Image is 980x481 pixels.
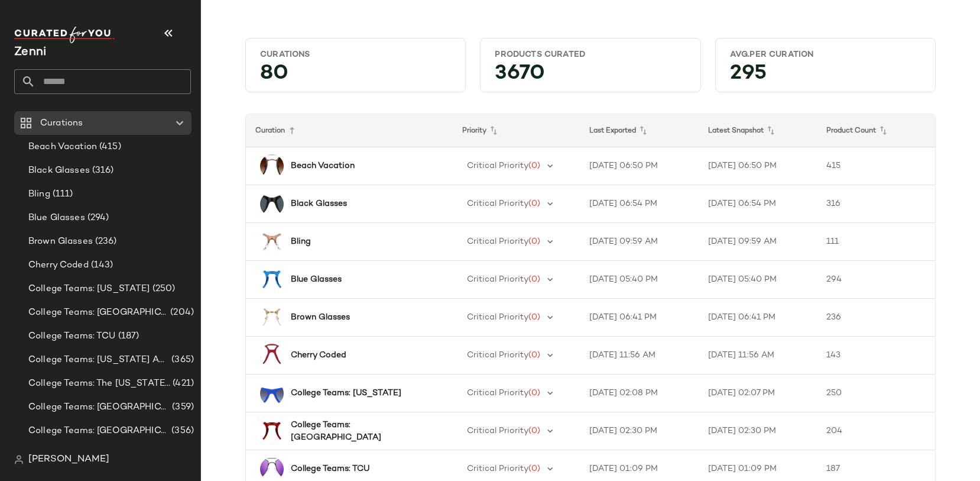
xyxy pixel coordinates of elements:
[817,337,935,375] td: 143
[817,185,935,223] td: 316
[699,261,817,299] td: [DATE] 05:40 PM
[260,306,284,330] img: 7810715-eyeglasses-front-view.jpg
[260,419,284,443] img: 125518-eyeglasses-front-view.jpg
[251,65,460,87] div: 80
[817,261,935,299] td: 294
[580,375,698,412] td: [DATE] 02:08 PM
[291,198,347,210] b: Black Glasses
[528,162,540,170] span: (0)
[528,427,540,435] span: (0)
[528,313,540,322] span: (0)
[699,412,817,450] td: [DATE] 02:30 PM
[169,424,194,438] span: (356)
[97,140,121,154] span: (415)
[28,282,150,296] span: College Teams: [US_STATE]
[467,162,528,170] span: Critical Priority
[730,49,921,60] div: Avg.per Curation
[28,424,169,438] span: College Teams: [GEOGRAPHIC_DATA][US_STATE]
[580,412,698,450] td: [DATE] 02:30 PM
[28,140,97,154] span: Beach Vacation
[699,114,817,147] th: Latest Snapshot
[28,377,170,390] span: College Teams: The [US_STATE] State
[291,160,355,172] b: Beach Vacation
[169,353,194,367] span: (365)
[260,268,284,292] img: 125516-eyeglasses-front-view.jpg
[467,313,528,322] span: Critical Priority
[817,114,935,147] th: Product Count
[580,114,698,147] th: Last Exported
[28,330,116,343] span: College Teams: TCU
[291,235,311,248] b: Bling
[28,211,85,225] span: Blue Glasses
[40,117,83,130] span: Curations
[260,154,284,178] img: 1152935-sunglasses-front-view.jpg
[246,114,453,147] th: Curation
[291,387,401,399] b: College Teams: [US_STATE]
[453,114,580,147] th: Priority
[28,259,89,272] span: Cherry Coded
[28,401,170,414] span: College Teams: [GEOGRAPHIC_DATA]
[28,188,50,201] span: Bling
[260,230,284,254] img: 4451815-eyeglasses-front-view.jpg
[580,147,698,185] td: [DATE] 06:50 PM
[291,419,431,444] b: College Teams: [GEOGRAPHIC_DATA]
[28,306,168,319] span: College Teams: [GEOGRAPHIC_DATA]
[699,223,817,261] td: [DATE] 09:59 AM
[90,164,114,177] span: (316)
[699,337,817,375] td: [DATE] 11:56 AM
[467,351,528,360] span: Critical Priority
[580,337,698,375] td: [DATE] 11:56 AM
[528,199,540,208] span: (0)
[495,49,686,60] div: Products Curated
[260,457,284,481] img: 1136021-sunglasses-front-view.jpg
[580,223,698,261] td: [DATE] 09:59 AM
[528,464,540,473] span: (0)
[528,389,540,398] span: (0)
[467,427,528,435] span: Critical Priority
[528,351,540,360] span: (0)
[170,401,194,414] span: (359)
[699,299,817,337] td: [DATE] 06:41 PM
[93,235,117,248] span: (236)
[28,448,117,461] span: College Teams: USC
[14,46,46,59] span: Current Company Name
[28,235,93,248] span: Brown Glasses
[467,237,528,246] span: Critical Priority
[28,453,109,467] span: [PERSON_NAME]
[150,282,176,296] span: (250)
[85,211,109,225] span: (294)
[817,299,935,337] td: 236
[291,349,346,361] b: Cherry Coded
[817,375,935,412] td: 250
[817,412,935,450] td: 204
[260,49,451,60] div: Curations
[89,259,113,272] span: (143)
[580,185,698,223] td: [DATE] 06:54 PM
[14,455,24,464] img: svg%3e
[528,275,540,284] span: (0)
[260,382,284,405] img: LAC778S16-sunglasses-front-view.jpg
[817,147,935,185] td: 415
[170,377,194,390] span: (421)
[291,273,342,286] b: Blue Glasses
[467,389,528,398] span: Critical Priority
[467,275,528,284] span: Critical Priority
[28,353,169,367] span: College Teams: [US_STATE] A&M
[721,65,930,87] div: 295
[291,463,369,475] b: College Teams: TCU
[260,344,284,367] img: 1210218-eyeglasses-front-view.jpg
[291,311,350,324] b: Brown Glasses
[580,299,698,337] td: [DATE] 06:41 PM
[14,27,115,43] img: cfy_white_logo.C9jOOHJF.svg
[50,188,73,201] span: (111)
[28,164,90,177] span: Black Glasses
[467,199,528,208] span: Critical Priority
[699,185,817,223] td: [DATE] 06:54 PM
[699,147,817,185] td: [DATE] 06:50 PM
[485,65,695,87] div: 3670
[467,464,528,473] span: Critical Priority
[699,375,817,412] td: [DATE] 02:07 PM
[817,223,935,261] td: 111
[117,448,141,461] span: (235)
[116,330,139,343] span: (187)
